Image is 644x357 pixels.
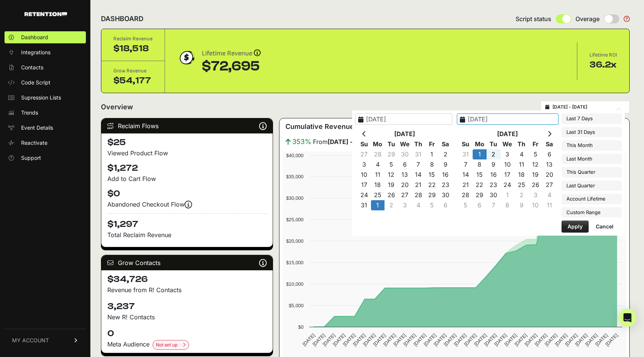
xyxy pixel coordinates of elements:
[107,285,267,294] p: Revenue from R! Contacts
[487,170,501,180] td: 16
[398,170,412,180] td: 13
[554,332,569,347] text: [DATE]
[286,260,304,265] text: $15,000
[371,180,385,190] td: 18
[487,159,501,170] td: 9
[385,149,398,159] td: 29
[425,170,439,180] td: 15
[371,200,385,210] td: 1
[5,46,86,58] a: Integrations
[398,149,412,159] td: 30
[371,149,385,159] td: 28
[439,180,452,190] td: 23
[101,14,143,24] h2: DASHBOARD
[292,136,311,147] span: 353%
[101,255,273,270] div: Grow Contacts
[501,200,514,210] td: 8
[425,200,439,210] td: 5
[298,324,304,330] text: $0
[21,94,61,101] span: Supression Lists
[590,221,620,233] button: Cancel
[473,139,487,149] th: Mo
[113,75,153,87] div: $54,177
[501,170,514,180] td: 17
[107,328,267,340] h4: 0
[412,159,425,170] td: 7
[101,118,273,133] div: Reclaim Flows
[385,200,398,210] td: 2
[342,332,357,347] text: [DATE]
[544,332,559,347] text: [DATE]
[322,332,336,347] text: [DATE]
[332,332,346,347] text: [DATE]
[542,180,556,190] td: 27
[562,113,622,124] li: Last 7 Days
[286,153,304,158] text: $40,000
[403,332,417,347] text: [DATE]
[528,139,542,149] th: Fr
[412,190,425,200] td: 28
[357,159,371,170] td: 3
[21,34,48,41] span: Dashboard
[425,159,439,170] td: 8
[385,170,398,180] td: 12
[107,340,267,350] div: Meta Audience
[5,77,86,89] a: Code Script
[313,137,375,146] span: From
[487,149,501,159] td: 2
[514,332,528,347] text: [DATE]
[113,43,153,55] div: $18,518
[412,139,425,149] th: Th
[542,139,556,149] th: Sa
[516,14,551,23] span: Script status
[412,170,425,180] td: 14
[514,200,528,210] td: 9
[604,332,619,347] text: [DATE]
[493,332,508,347] text: [DATE]
[425,180,439,190] td: 22
[357,170,371,180] td: 10
[534,332,548,347] text: [DATE]
[352,332,367,347] text: [DATE]
[398,139,412,149] th: We
[5,152,86,164] a: Support
[107,273,267,285] h4: $34,726
[473,149,487,159] td: 1
[528,170,542,180] td: 19
[286,195,304,201] text: $30,000
[542,149,556,159] td: 6
[562,140,622,151] li: This Month
[12,337,49,344] span: MY ACCOUNT
[412,200,425,210] td: 4
[473,170,487,180] td: 15
[5,107,86,119] a: Trends
[528,180,542,190] td: 26
[5,31,86,43] a: Dashboard
[371,139,385,149] th: Mo
[523,332,538,347] text: [DATE]
[562,194,622,204] li: Account Lifetime
[5,92,86,104] a: Supression Lists
[371,190,385,200] td: 25
[473,200,487,210] td: 6
[286,238,304,244] text: $20,000
[107,162,267,174] h4: $1,272
[514,149,528,159] td: 4
[371,129,439,139] th: [DATE]
[439,159,452,170] td: 9
[473,180,487,190] td: 22
[398,190,412,200] td: 27
[528,200,542,210] td: 10
[584,332,599,347] text: [DATE]
[412,149,425,159] td: 31
[286,281,304,287] text: $10,000
[443,332,458,347] text: [DATE]
[107,174,267,183] div: Add to Cart Flow
[311,332,326,347] text: [DATE]
[528,149,542,159] td: 5
[107,300,267,313] h4: 3,237
[459,170,473,180] td: 14
[459,139,473,149] th: Su
[392,332,407,347] text: [DATE]
[542,190,556,200] td: 4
